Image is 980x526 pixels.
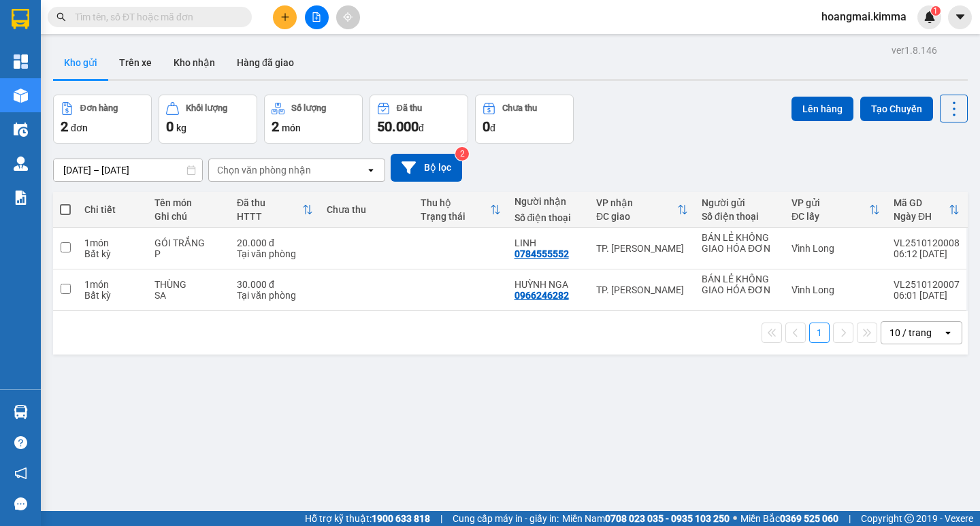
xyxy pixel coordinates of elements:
div: Vĩnh Long [791,243,880,254]
div: Chưa thu [327,204,407,215]
button: Chưa thu0đ [475,95,574,144]
div: TP. [PERSON_NAME] [596,243,688,254]
div: BÁN LẺ KHÔNG GIAO HÓA ĐƠN [702,274,778,295]
div: Bất kỳ [84,290,141,301]
span: | [849,511,851,526]
div: VL2510120007 [894,279,960,290]
img: warehouse-icon [14,122,28,137]
button: Lên hàng [791,97,853,121]
div: VP nhận [596,197,677,208]
div: Chọn văn phòng nhận [217,163,311,177]
div: ĐC lấy [791,211,869,222]
strong: 0708 023 035 - 0935 103 250 [605,513,730,524]
span: message [14,497,27,510]
span: hoangmai.kimma [811,8,917,25]
button: caret-down [948,5,972,29]
span: copyright [904,514,914,523]
div: 30.000 đ [237,279,313,290]
div: LINH [514,237,583,248]
span: đ [419,122,424,133]
div: Mã GD [894,197,949,208]
div: VL2510120008 [894,237,960,248]
span: file-add [312,12,321,22]
img: dashboard-icon [14,54,28,69]
span: kg [176,122,186,133]
div: 0966246282 [514,290,569,301]
div: 06:12 [DATE] [894,248,960,259]
strong: 1900 633 818 [372,513,430,524]
div: HUỲNH NGA [514,279,583,290]
span: question-circle [14,436,27,449]
div: Khối lượng [186,103,227,113]
div: ver 1.8.146 [892,43,937,58]
span: 0 [166,118,174,135]
span: search [56,12,66,22]
th: Toggle SortBy [414,192,508,228]
div: SA [154,290,223,301]
span: 0 [483,118,490,135]
img: solution-icon [14,191,28,205]
span: 2 [272,118,279,135]
button: Đã thu50.000đ [370,95,468,144]
div: Đã thu [397,103,422,113]
img: logo-vxr [12,9,29,29]
div: Ngày ĐH [894,211,949,222]
span: ⚪️ [733,516,737,521]
div: Số lượng [291,103,326,113]
strong: 0369 525 060 [780,513,838,524]
th: Toggle SortBy [785,192,887,228]
span: Hỗ trợ kỹ thuật: [305,511,430,526]
div: 0784555552 [514,248,569,259]
div: Ghi chú [154,211,223,222]
div: Đơn hàng [80,103,118,113]
span: caret-down [954,11,966,23]
th: Toggle SortBy [589,192,695,228]
div: Đã thu [237,197,302,208]
button: Khối lượng0kg [159,95,257,144]
span: 50.000 [377,118,419,135]
button: file-add [305,5,329,29]
th: Toggle SortBy [230,192,320,228]
div: TP. [PERSON_NAME] [596,284,688,295]
button: 1 [809,323,830,343]
div: HTTT [237,211,302,222]
div: Tên món [154,197,223,208]
span: đ [490,122,495,133]
div: BÁN LẺ KHÔNG GIAO HÓA ĐƠN [702,232,778,254]
div: THÙNG [154,279,223,290]
div: ĐC giao [596,211,677,222]
div: 20.000 đ [237,237,313,248]
span: Cung cấp máy in - giấy in: [453,511,559,526]
div: 06:01 [DATE] [894,290,960,301]
th: Toggle SortBy [887,192,966,228]
input: Tìm tên, số ĐT hoặc mã đơn [75,10,235,24]
span: 1 [933,6,938,16]
div: 1 món [84,237,141,248]
button: Kho nhận [163,46,226,79]
button: Kho gửi [53,46,108,79]
img: warehouse-icon [14,157,28,171]
div: Số điện thoại [514,212,583,223]
div: Bất kỳ [84,248,141,259]
div: Tại văn phòng [237,248,313,259]
div: Trạng thái [421,211,490,222]
button: aim [336,5,360,29]
span: plus [280,12,290,22]
button: Bộ lọc [391,154,462,182]
span: đơn [71,122,88,133]
button: Tạo Chuyến [860,97,933,121]
sup: 1 [931,6,941,16]
div: 10 / trang [889,326,932,340]
div: Tại văn phòng [237,290,313,301]
span: Miền Nam [562,511,730,526]
div: Người nhận [514,196,583,207]
svg: open [365,165,376,176]
button: Trên xe [108,46,163,79]
div: Chi tiết [84,204,141,215]
div: P [154,248,223,259]
div: Thu hộ [421,197,490,208]
div: Số điện thoại [702,211,778,222]
button: Hàng đã giao [226,46,305,79]
div: Vĩnh Long [791,284,880,295]
button: plus [273,5,297,29]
